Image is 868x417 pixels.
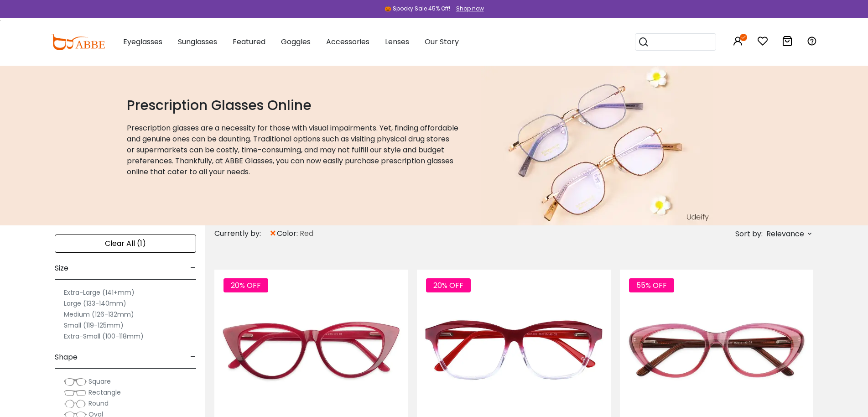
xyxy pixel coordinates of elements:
[88,388,121,397] span: Rectangle
[481,66,713,225] img: prescription glasses online
[426,278,471,292] span: 20% OFF
[64,399,87,408] img: Round.png
[64,377,87,386] img: Square.png
[766,226,804,242] span: Relevance
[456,5,484,13] div: Shop now
[233,36,265,47] span: Featured
[123,36,162,47] span: Eyeglasses
[55,257,68,279] span: Size
[277,228,300,239] span: color:
[223,278,268,292] span: 20% OFF
[385,36,409,47] span: Lenses
[88,377,111,386] span: Square
[64,309,134,320] label: Medium (126-132mm)
[300,228,313,239] span: Red
[214,225,269,242] div: Currently by:
[629,278,674,292] span: 55% OFF
[190,346,196,368] span: -
[51,34,105,50] img: abbeglasses.com
[64,331,144,342] label: Extra-Small (100-118mm)
[385,5,450,13] div: 🎃 Spooky Sale 45% Off!
[64,320,124,331] label: Small (119-125mm)
[190,257,196,279] span: -
[127,97,459,114] h1: Prescription Glasses Online
[269,225,277,242] span: ×
[55,235,196,253] div: Clear All (1)
[281,36,311,47] span: Goggles
[735,229,763,239] span: Sort by:
[452,5,484,12] a: Shop now
[425,36,459,47] span: Our Story
[64,388,87,397] img: Rectangle.png
[55,346,78,368] span: Shape
[88,399,109,408] span: Round
[64,298,126,309] label: Large (133-140mm)
[326,36,369,47] span: Accessories
[127,123,459,177] p: Prescription glasses are a necessity for those with visual impairments. Yet, finding affordable a...
[178,36,217,47] span: Sunglasses
[64,287,135,298] label: Extra-Large (141+mm)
